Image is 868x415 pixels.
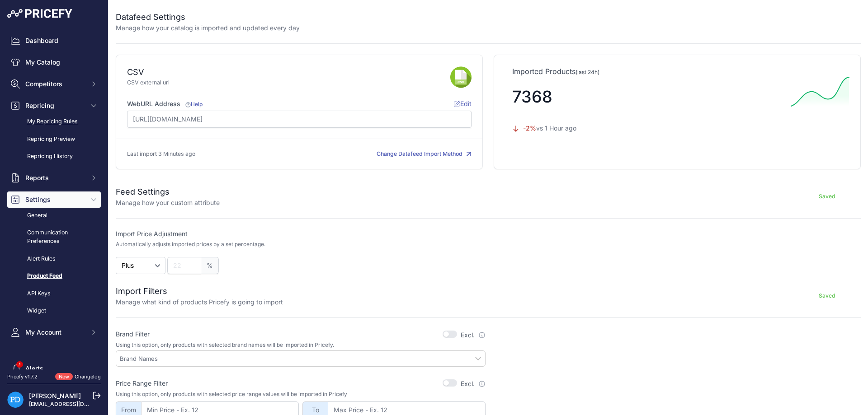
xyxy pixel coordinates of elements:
a: My Repricing Rules [7,114,101,130]
p: Using this option, only products with selected price range values will be imported in Pricefy [116,391,486,398]
label: WebURL Address [127,99,203,108]
h2: Feed Settings [116,186,220,198]
span: Repricing [25,101,85,110]
span: New [55,373,73,381]
a: Alerts [7,360,101,377]
nav: Sidebar [7,33,101,411]
span: 7368 [512,87,552,107]
a: [EMAIL_ADDRESS][DOMAIN_NAME] [29,401,123,407]
button: Change Datafeed Import Method [377,150,472,159]
a: Dashboard [7,33,101,49]
a: Changelog [75,373,101,380]
span: Settings [25,195,85,204]
button: Repricing [7,98,101,114]
a: Help [184,101,203,107]
a: Product Feed [7,268,101,284]
a: API Keys [7,286,101,302]
a: My Catalog [7,54,101,70]
a: General [7,208,101,224]
a: [PERSON_NAME] [29,392,81,400]
p: Manage how your custom attribute [116,198,220,207]
span: My Account [25,328,85,337]
h2: Datafeed Settings [116,11,300,23]
button: Competitors [7,76,101,92]
label: Import Price Adjustment [116,229,486,238]
a: Alert Rules [7,251,101,267]
a: Widget [7,303,101,319]
button: Settings [7,191,101,208]
span: Edit [454,100,472,107]
div: CSV [127,66,144,79]
p: vs 1 Hour ago [512,124,783,133]
p: Manage what kind of products Pricefy is going to import [116,298,283,307]
label: Excl. [461,379,486,388]
p: Manage how your catalog is imported and updated every day [116,23,300,33]
p: Last import 3 Minutes ago [127,150,195,159]
input: https://www.site.com/products_feed.csv [127,111,472,128]
button: Saved [793,189,861,204]
span: Reports [25,173,85,182]
label: Brand Filter [116,330,150,339]
span: (last 24h) [576,69,599,75]
p: Imported Products [512,66,842,77]
img: Pricefy Logo [7,9,72,18]
div: Pricefy v1.7.2 [7,373,38,381]
button: My Account [7,324,101,340]
label: Excl. [461,331,486,340]
p: Using this option, only products with selected brand names will be imported in Pricefy. [116,341,486,349]
p: CSV external url [127,79,450,87]
input: Brand Names [120,354,485,363]
a: Repricing Preview [7,131,101,147]
input: 22 [167,257,201,274]
p: Automatically adjusts imported prices by a set percentage. [116,241,265,248]
span: -2% [523,124,536,132]
button: Saved [793,289,861,303]
h2: Import Filters [116,285,283,298]
a: Communication Preferences [7,225,101,249]
span: Competitors [25,79,85,89]
button: Reports [7,170,101,186]
span: % [201,257,219,274]
a: Repricing History [7,149,101,164]
label: Price Range Filter [116,379,168,388]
